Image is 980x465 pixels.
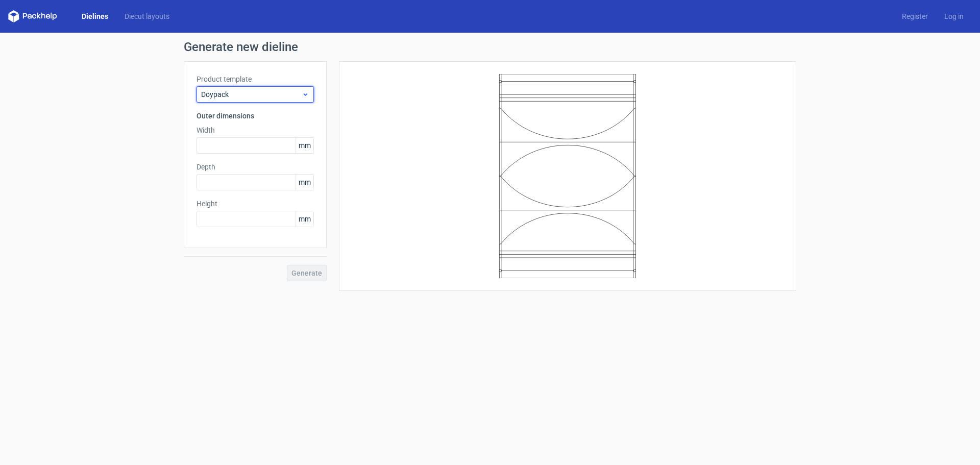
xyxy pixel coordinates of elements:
label: Product template [197,74,314,84]
label: Width [197,125,314,135]
a: Log in [936,11,972,21]
h3: Outer dimensions [197,111,314,121]
label: Depth [197,162,314,172]
span: mm [296,175,313,190]
a: Register [894,11,936,21]
a: Diecut layouts [116,11,178,21]
span: mm [296,138,313,153]
span: Doypack [201,89,302,100]
label: Height [197,199,314,209]
span: mm [296,211,313,227]
a: Dielines [73,11,116,21]
h1: Generate new dieline [184,41,796,53]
